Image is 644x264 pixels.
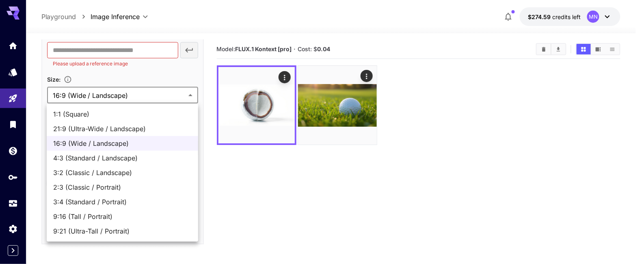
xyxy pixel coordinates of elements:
[53,168,192,177] span: 3:2 (Classic / Landscape)
[53,212,192,221] span: 9:16 (Tall / Portrait)
[13,21,19,28] img: website_grey.svg
[53,182,192,192] span: 2:3 (Classic / Portrait)
[53,124,192,134] span: 21:9 (Ultra-Wide / Landscape)
[22,47,28,54] img: tab_domain_overview_orange.svg
[81,47,87,54] img: tab_keywords_by_traffic_grey.svg
[31,48,73,53] div: Domain Overview
[13,13,19,19] img: logo_orange.svg
[53,109,192,119] span: 1:1 (Square)
[90,48,137,53] div: Keywords by Traffic
[53,153,192,163] span: 4:3 (Standard / Landscape)
[53,197,192,207] span: 3:4 (Standard / Portrait)
[53,138,192,148] span: 16:9 (Wide / Landscape)
[21,21,58,28] div: Domain: [URL]
[53,226,192,236] span: 9:21 (Ultra-Tall / Portrait)
[23,13,40,19] div: v 4.0.25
